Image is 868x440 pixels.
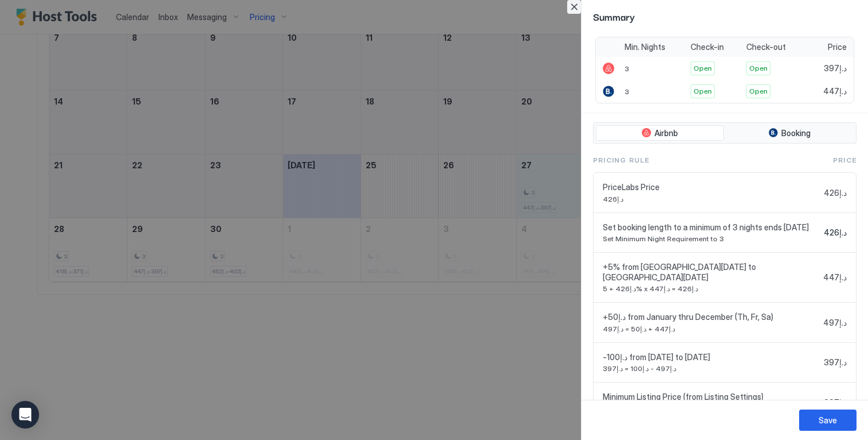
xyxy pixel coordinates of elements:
[654,128,678,138] span: Airbnb
[749,63,768,74] span: Open
[11,401,39,429] div: Open Intercom Messenger
[693,63,712,74] span: Open
[625,42,665,52] span: Min. Nights
[828,42,847,52] span: Price
[603,392,819,402] span: Minimum Listing Price (from Listing Settings)
[824,357,847,368] span: د.إ397
[593,155,649,165] span: Pricing Rule
[726,125,854,141] button: Booking
[781,128,811,138] span: Booking
[819,414,837,426] div: Save
[603,262,819,282] span: +5% from [GEOGRAPHIC_DATA][DATE] to [GEOGRAPHIC_DATA][DATE]
[693,86,712,97] span: Open
[603,312,819,322] span: +د.إ50 from January thru December (Th, Fr, Sa)
[603,325,819,333] span: د.إ447 + د.إ50 = د.إ497
[603,364,819,373] span: د.إ497 - د.إ100 = د.إ397
[824,397,847,408] span: د.إ397
[603,234,819,243] span: Set Minimum Night Requirement to 3
[824,188,847,198] span: د.إ426
[691,42,724,52] span: Check-in
[603,195,819,203] span: د.إ426
[749,86,768,97] span: Open
[823,272,847,283] span: د.إ447
[603,284,819,293] span: د.إ426 + 5% x د.إ426 = د.إ447
[824,227,847,238] span: د.إ426
[799,410,857,431] button: Save
[625,64,629,73] span: 3
[823,318,847,328] span: د.إ497
[625,87,629,96] span: 3
[603,182,819,192] span: PriceLabs Price
[593,122,857,144] div: tab-group
[824,63,847,74] span: د.إ397
[596,125,724,141] button: Airbnb
[833,155,857,165] span: Price
[823,86,847,97] span: د.إ447
[603,222,819,233] span: Set booking length to a minimum of 3 nights ends [DATE]
[593,9,857,24] span: Summary
[746,42,786,52] span: Check-out
[603,352,819,362] span: -د.إ100 from [DATE] to [DATE]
